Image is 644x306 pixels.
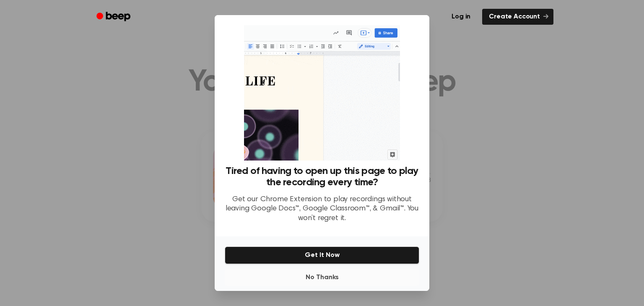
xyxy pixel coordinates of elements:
h3: Tired of having to open up this page to play the recording every time? [225,166,419,188]
button: Get It Now [225,246,419,264]
a: Create Account [482,9,553,25]
a: Log in [445,9,477,25]
button: No Thanks [225,269,419,286]
a: Beep [91,9,138,25]
img: Beep extension in action [244,25,400,161]
p: Get our Chrome Extension to play recordings without leaving Google Docs™, Google Classroom™, & Gm... [225,195,419,223]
